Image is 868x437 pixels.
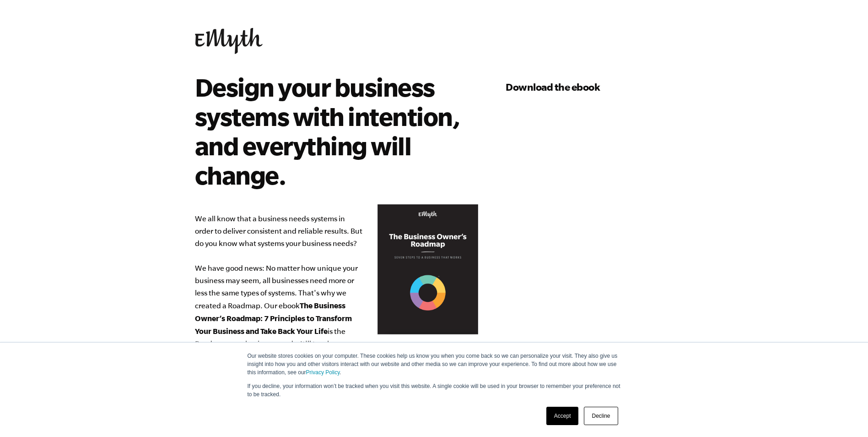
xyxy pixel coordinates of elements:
[506,80,673,94] h3: Download the ebook
[195,301,352,335] b: The Business Owner’s Roadmap: 7 Principles to Transform Your Business and Take Back Your Life
[584,407,618,425] a: Decline
[195,213,479,375] p: We all know that a business needs systems in order to deliver consistent and reliable results. Bu...
[195,28,263,54] img: EMyth
[306,369,340,376] a: Privacy Policy
[377,204,478,335] img: Business Owners Roadmap Cover
[195,72,465,190] h2: Design your business systems with intention, and everything will change.
[248,352,621,377] p: Our website stores cookies on your computer. These cookies help us know you when you come back so...
[248,382,621,399] p: If you decline, your information won’t be tracked when you visit this website. A single cookie wi...
[546,407,579,425] a: Accept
